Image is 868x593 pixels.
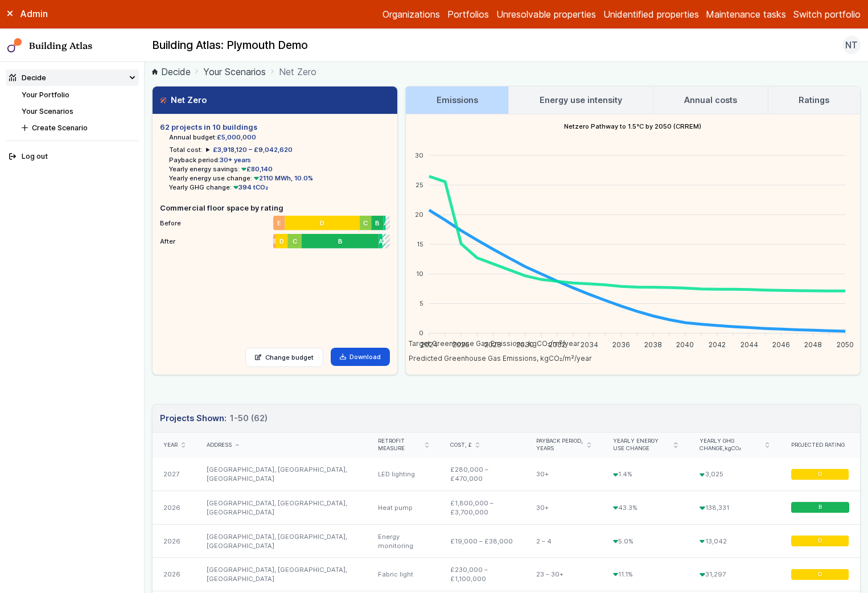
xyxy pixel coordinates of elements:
[160,122,390,133] h5: 62 projects in 10 buildings
[230,412,268,425] span: 1-50 (62)
[417,240,423,248] tspan: 15
[437,94,478,106] h3: Emissions
[169,183,390,192] li: Yearly GHG change:
[220,156,251,164] span: 30+ years
[153,524,196,558] div: 2026
[706,7,786,21] a: Maintenance tasks
[644,340,662,348] tspan: 2038
[741,340,758,348] tspan: 2044
[818,571,822,578] span: D
[169,133,390,142] li: Annual budget:
[725,445,741,451] span: kgCO₂
[768,87,861,114] a: Ratings
[207,499,347,516] a: [GEOGRAPHIC_DATA], [GEOGRAPHIC_DATA], [GEOGRAPHIC_DATA]
[689,491,780,525] div: 138,331
[700,438,762,452] span: Yearly GHG change,
[415,210,423,218] tspan: 20
[153,458,196,491] div: 2027
[416,180,423,188] tspan: 25
[279,237,284,246] span: D
[240,165,273,173] span: £80,140
[450,442,472,449] span: Cost, £
[153,491,196,525] div: 2026
[293,237,297,246] span: C
[496,7,596,21] a: Unresolvable properties
[818,537,822,545] span: D
[793,7,861,21] button: Switch portfolio
[525,458,602,491] div: 30+
[818,504,822,512] span: B
[447,7,489,21] a: Portfolios
[367,458,440,491] div: LED lighting
[152,38,308,53] h2: Building Atlas: Plymouth Demo
[421,340,438,348] tspan: 2024
[160,232,390,246] li: After
[367,524,440,558] div: Energy monitoring
[169,145,203,154] h6: Total cost:
[378,438,421,452] span: Retrofit measure
[415,151,423,159] tspan: 30
[382,7,440,21] a: Organizations
[612,340,630,348] tspan: 2036
[452,340,470,348] tspan: 2026
[439,491,525,525] div: £1,800,000 – £3,700,000
[689,558,780,591] div: 31,297
[439,524,525,558] div: £19,000 – £38,000
[525,524,602,558] div: 2 – 4
[160,94,207,106] h3: Net Zero
[406,87,509,114] a: Emissions
[602,558,689,591] div: 11.1%
[384,219,386,228] span: A
[516,340,534,348] tspan: 2030
[406,114,860,138] h4: Netzero Pathway to 1.5°C by 2050 (CRREM)
[525,558,602,591] div: 23 – 30+
[169,164,390,174] li: Yearly energy savings:
[536,438,584,452] span: Payback period, years
[689,458,780,491] div: 3,025
[160,213,390,228] li: Before
[382,237,386,246] span: A+
[509,87,653,114] a: Energy use intensity
[676,340,694,348] tspan: 2040
[18,120,139,136] button: Create Scenario
[709,340,726,348] tspan: 2042
[320,219,324,228] span: D
[842,36,861,54] button: NT
[419,299,423,307] tspan: 5
[153,558,196,591] div: 2026
[689,524,780,558] div: 13,042
[684,94,737,106] h3: Annual costs
[207,466,347,483] a: [GEOGRAPHIC_DATA], [GEOGRAPHIC_DATA], [GEOGRAPHIC_DATA]
[379,237,382,246] span: A
[152,65,191,79] a: Decide
[602,524,689,558] div: 5.0%
[163,442,178,449] span: Year
[207,533,347,550] a: [GEOGRAPHIC_DATA], [GEOGRAPHIC_DATA], [GEOGRAPHIC_DATA]
[367,491,440,525] div: Heat pump
[603,7,699,21] a: Unidentified properties
[439,558,525,591] div: £230,000 – £1,100,000
[273,237,276,246] span: E
[367,558,440,591] div: Fabric light
[845,38,858,52] span: NT
[525,491,602,525] div: 30+
[375,219,380,228] span: B
[207,442,232,449] span: Address
[419,329,423,337] tspan: 0
[252,174,314,182] span: 2110 MWh, 10.0%
[602,491,689,525] div: 43.3%
[549,340,566,348] tspan: 2032
[772,340,790,348] tspan: 2046
[206,145,293,154] summary: £3,918,120 – £9,042,620
[363,219,368,228] span: C
[277,219,281,228] span: E
[613,438,670,452] span: Yearly energy use change
[169,155,390,164] li: Payback period:
[400,354,592,363] span: Predicted Greenhouse Gas Emissions, kgCO₂/m²/year
[331,348,390,366] a: Download
[213,146,293,154] span: £3,918,120 – £9,042,620
[400,339,580,348] span: Target Greenhouse Gas Emissions, kgCO₂/m²/year
[602,458,689,491] div: 1.4%
[22,107,73,116] a: Your Scenarios
[818,471,822,478] span: D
